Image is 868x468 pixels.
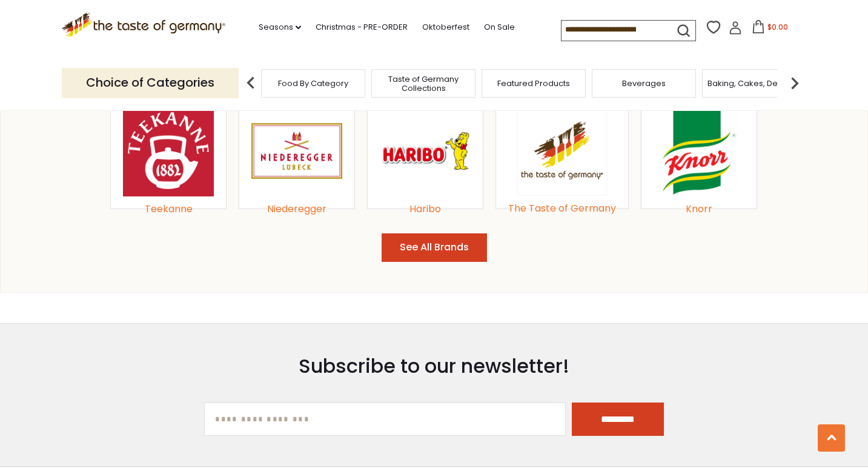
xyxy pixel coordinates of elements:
[251,201,342,218] div: Niederegger
[654,201,744,218] div: Knorr
[380,105,471,196] img: Haribo
[484,21,515,34] a: On Sale
[654,105,744,196] img: Knorr
[204,354,663,378] h3: Subscribe to our newsletter!
[707,79,801,88] a: Baking, Cakes, Desserts
[62,68,239,98] p: Choice of Categories
[508,105,616,196] a: The Taste of Germany
[744,20,796,38] button: $0.00
[239,71,263,95] img: previous arrow
[382,233,487,262] button: See All Brands
[259,21,301,34] a: Seasons
[497,79,570,88] a: Featured Products
[508,201,616,217] div: The Taste of Germany
[123,201,214,218] div: Teekanne
[375,75,472,93] a: Taste of Germany Collections
[123,105,214,196] img: Teekanne
[422,21,469,34] a: Oktoberfest
[380,201,471,218] div: Haribo
[622,79,666,88] a: Beverages
[517,105,608,196] img: The Taste of Germany
[767,22,788,32] span: $0.00
[316,21,408,34] a: Christmas - PRE-ORDER
[278,79,348,88] a: Food By Category
[783,71,807,95] img: next arrow
[251,105,342,196] img: Niederegger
